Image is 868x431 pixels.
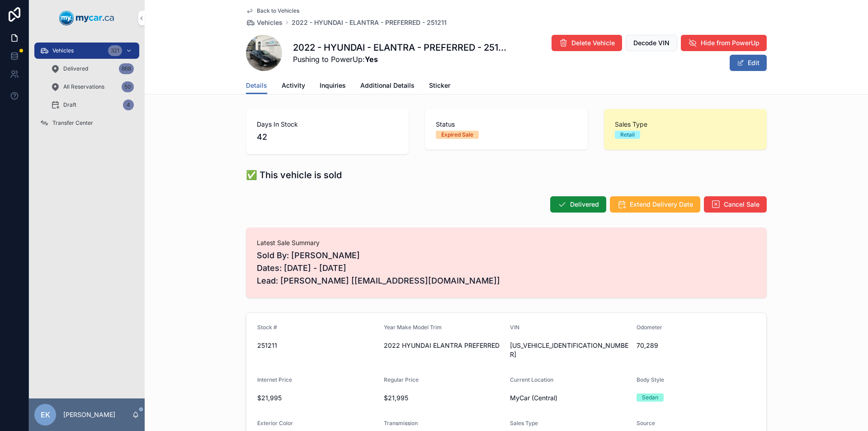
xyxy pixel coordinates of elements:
h1: 2022 - HYUNDAI - ELANTRA - PREFERRED - 251211 [293,41,508,54]
a: All Reservations50 [45,79,139,95]
button: Edit [730,55,767,71]
span: EK [41,409,50,420]
button: Delivered [550,196,606,213]
span: Delivered [63,65,88,72]
span: [US_VEHICLE_IDENTIFICATION_NUMBER] [510,341,629,359]
button: Decode VIN [626,35,677,51]
span: Sticker [429,81,450,90]
span: Delivered [570,200,599,209]
span: Odometer [637,324,662,331]
a: Back to Vehicles [246,7,299,14]
span: 70,289 [637,341,756,350]
span: Vehicles [52,47,74,54]
a: Vehicles [246,18,283,27]
button: Cancel Sale [704,196,767,213]
span: Draft [63,101,76,109]
span: Year Make Model Trim [384,324,442,331]
div: 321 [108,45,122,56]
span: Current Location [510,376,553,383]
span: Delete Vehicle [571,38,615,47]
span: MyCar (Central) [510,393,557,403]
div: Retail [620,131,635,139]
span: Back to Vehicles [257,7,299,14]
span: All Reservations [63,83,104,90]
div: 868 [119,63,134,74]
div: 50 [122,81,134,92]
span: Source [637,420,655,426]
button: Extend Delivery Date [610,196,700,213]
span: Hide from PowerUp [701,38,759,47]
button: Hide from PowerUp [681,35,767,51]
span: Pushing to PowerUp: [293,54,508,65]
span: 2022 HYUNDAI ELANTRA PREFERRED [384,341,503,350]
span: $21,995 [384,393,503,403]
div: Sedan [642,393,658,402]
span: Transfer Center [52,119,93,127]
span: Activity [282,81,305,90]
strong: Yes [365,55,378,64]
span: Extend Delivery Date [630,200,693,209]
a: Vehicles321 [34,43,139,59]
span: Additional Details [360,81,415,90]
span: Regular Price [384,376,419,383]
a: Draft4 [45,97,139,113]
span: Internet Price [257,376,292,383]
span: Sales Type [510,420,538,426]
img: App logo [59,11,114,25]
a: Inquiries [320,77,346,95]
span: Sold By: [PERSON_NAME] Dates: [DATE] - [DATE] Lead: [PERSON_NAME] [[EMAIL_ADDRESS][DOMAIN_NAME]] [257,249,756,287]
span: VIN [510,324,519,331]
a: Activity [282,77,305,95]
span: 251211 [257,341,377,350]
a: Transfer Center [34,115,139,131]
a: 2022 - HYUNDAI - ELANTRA - PREFERRED - 251211 [292,18,447,27]
span: Sales Type [615,120,756,129]
div: scrollable content [29,36,145,143]
button: Delete Vehicle [552,35,622,51]
span: Exterior Color [257,420,293,426]
span: Status [436,120,577,129]
span: Vehicles [257,18,283,27]
span: Inquiries [320,81,346,90]
span: 42 [257,131,398,143]
span: Transmission [384,420,418,426]
span: Days In Stock [257,120,398,129]
a: Sticker [429,77,450,95]
div: 4 [123,99,134,110]
span: Latest Sale Summary [257,238,756,247]
a: Details [246,77,267,95]
div: Expired Sale [441,131,473,139]
span: Decode VIN [633,38,670,47]
a: Additional Details [360,77,415,95]
span: Body Style [637,376,664,383]
span: Cancel Sale [724,200,759,209]
span: Details [246,81,267,90]
h1: ✅ This vehicle is sold [246,169,342,181]
span: $21,995 [257,393,377,403]
span: Stock # [257,324,277,331]
a: Delivered868 [45,61,139,77]
p: [PERSON_NAME] [63,410,115,419]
